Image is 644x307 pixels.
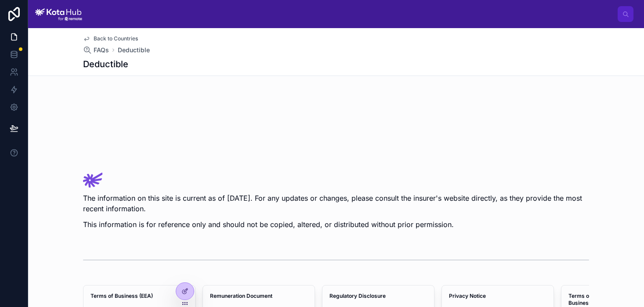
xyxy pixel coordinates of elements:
h1: Deductible [83,58,128,70]
strong: Privacy Notice [449,293,486,299]
img: Company Logo [83,173,103,188]
img: 22024-Screenshot-2024-11-22-at-21.55.08.png [83,33,589,148]
p: The information on this site is current as of [DATE]. For any updates or changes, please consult ... [83,193,589,214]
a: FAQs [83,46,109,54]
a: Deductible [118,46,150,54]
strong: Terms of Business (EEA) [90,293,153,299]
a: Back to Countries [83,35,138,42]
p: This information is for reference only and should not be copied, altered, or distributed without ... [83,219,589,230]
strong: Remuneration Document [210,293,272,299]
span: FAQs [94,46,109,54]
img: App logo [35,7,82,21]
span: Back to Countries [94,35,138,42]
strong: Regulatory Disclosure [329,293,386,299]
div: scrollable content [89,12,618,16]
